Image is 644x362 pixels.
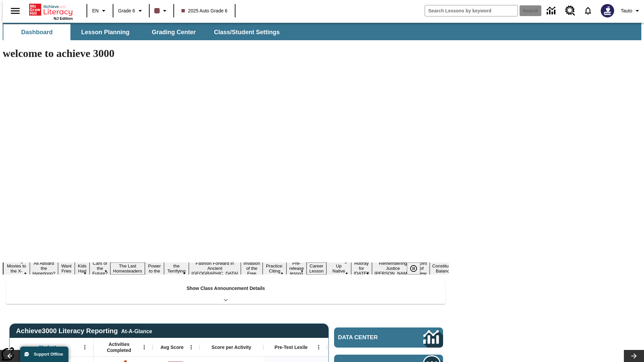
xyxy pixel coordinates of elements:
button: Slide 6 The Last Homesteaders [110,262,145,275]
button: Slide 8 Attack of the Terrifying Tomatoes [164,257,189,280]
button: Class color is dark brown. Change class color [152,5,171,17]
span: Grade 6 [118,7,135,14]
button: Language: EN, Select a language [89,5,111,17]
a: Notifications [579,2,597,19]
div: Home [29,2,73,20]
span: EN [92,7,99,14]
span: Support Offline [34,352,63,357]
button: Slide 7 Solar Power to the People [145,257,164,280]
img: Avatar [601,4,614,17]
div: SubNavbar [3,23,641,40]
button: Lesson carousel, Next [624,350,644,362]
span: Tauto [621,7,632,14]
button: Slide 18 The Constitution's Balancing Act [430,257,462,280]
button: Slide 10 The Invasion of the Free CD [241,255,263,282]
button: Slide 1 Taking Movies to the X-Dimension [3,257,30,280]
button: Grade: Grade 6, Select a grade [115,5,147,17]
button: Slide 9 Fashion Forward in Ancient Rome [189,260,241,277]
button: Slide 16 Remembering Justice O'Connor [372,260,414,277]
button: Support Offline [20,347,68,362]
div: Show Class Announcement Details [6,281,445,304]
a: Data Center [543,2,561,20]
button: Slide 15 Hooray for Constitution Day! [351,260,372,277]
div: SubNavbar [3,24,286,40]
span: 2025 Auto Grade 6 [181,7,228,14]
span: Avg Score [160,344,183,350]
h1: welcome to achieve 3000 [3,47,449,60]
a: Data Center [334,327,443,348]
button: Open Menu [186,342,196,352]
button: Pause [407,262,420,275]
button: Slide 2 All Aboard the Hyperloop? [30,260,58,277]
div: At-A-Glance [121,327,152,335]
button: Open Menu [139,342,149,352]
span: Data Center [338,334,401,341]
button: Class/Student Settings [209,24,285,40]
button: Slide 5 Cars of the Future? [90,260,110,277]
button: Grading Center [140,24,207,40]
button: Slide 13 Career Lesson [307,262,326,275]
button: Lesson Planning [72,24,139,40]
span: Pre-Test Lexile [275,344,308,350]
input: search field [425,5,518,16]
p: Show Class Announcement Details [186,285,265,292]
button: Select a new avatar [597,2,618,19]
a: Resource Center, Will open in new tab [561,2,579,20]
span: Score per Activity [212,344,252,350]
button: Open Menu [80,342,90,352]
span: Activities Completed [97,341,141,353]
button: Slide 3 Do You Want Fries With That? [58,252,75,285]
span: Student [39,344,56,350]
button: Slide 14 Cooking Up Native Traditions [326,257,351,280]
a: Home [29,3,73,16]
button: Slide 11 Mixed Practice: Citing Evidence [263,257,286,280]
span: NJ Edition [54,16,73,20]
button: Slide 4 Dirty Jobs Kids Had To Do [75,252,90,285]
button: Open side menu [5,1,25,21]
span: Achieve3000 Literacy Reporting [16,327,152,335]
button: Slide 12 Pre-release lesson [286,260,307,277]
button: Profile/Settings [618,5,644,17]
div: Pause [407,262,427,275]
button: Open Menu [314,342,324,352]
button: Dashboard [3,24,70,40]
